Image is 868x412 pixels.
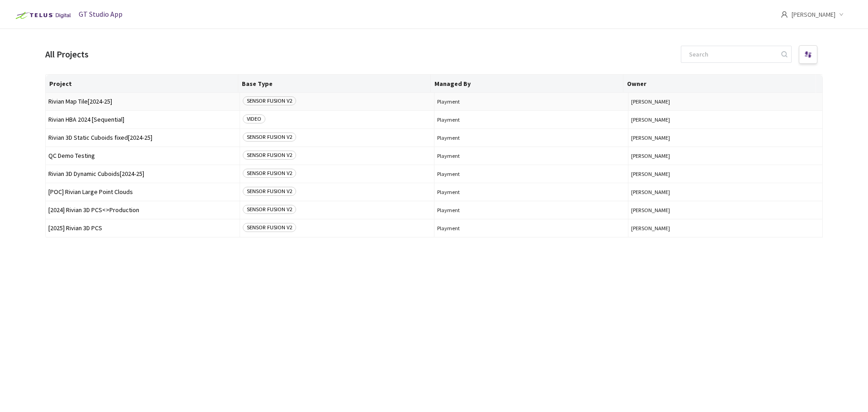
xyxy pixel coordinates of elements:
[48,98,237,105] span: Rivian Map Tile[2024-25]
[243,187,296,196] span: SENSOR FUSION V2
[631,98,820,105] button: [PERSON_NAME]
[437,116,626,123] span: Playment
[243,133,296,142] span: SENSOR FUSION V2
[781,11,788,18] span: user
[631,134,820,141] button: [PERSON_NAME]
[46,75,238,93] th: Project
[243,151,296,160] span: SENSOR FUSION V2
[684,46,780,62] input: Search
[437,152,626,159] span: Playment
[48,189,237,195] span: [POC] Rivian Large Point Clouds
[431,75,623,93] th: Managed By
[48,116,237,123] span: Rivian HBA 2024 [Sequential]
[11,8,74,23] img: Telus
[631,225,820,232] button: [PERSON_NAME]
[243,169,296,178] span: SENSOR FUSION V2
[243,114,265,123] span: VIDEO
[437,207,626,213] span: Playment
[48,152,237,159] span: QC Demo Testing
[274,9,282,17] span: info-circle
[48,207,237,213] span: [2024] Rivian 3D PCS<>Production
[48,170,237,177] span: Rivian 3D Dynamic Cuboids[2024-25]
[839,12,844,17] span: down
[631,170,820,177] button: [PERSON_NAME]
[631,189,820,195] button: [PERSON_NAME]
[437,98,626,105] span: Playment
[437,189,626,195] span: Playment
[631,116,820,123] button: [PERSON_NAME]
[285,8,594,18] span: Your account already has an associated password. If you don't remember it, please use the forgot ...
[243,205,296,214] span: SENSOR FUSION V2
[437,225,626,232] span: Playment
[45,47,89,61] div: All Projects
[79,9,123,19] span: GT Studio App
[631,152,820,159] button: [PERSON_NAME]
[623,75,816,93] th: Owner
[631,207,820,213] button: [PERSON_NAME]
[437,170,626,177] span: Playment
[243,223,296,232] span: SENSOR FUSION V2
[48,134,237,141] span: Rivian 3D Static Cuboids fixed[2024-25]
[48,225,237,232] span: [2025] Rivian 3D PCS
[437,134,626,141] span: Playment
[243,96,296,105] span: SENSOR FUSION V2
[238,75,431,93] th: Base Type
